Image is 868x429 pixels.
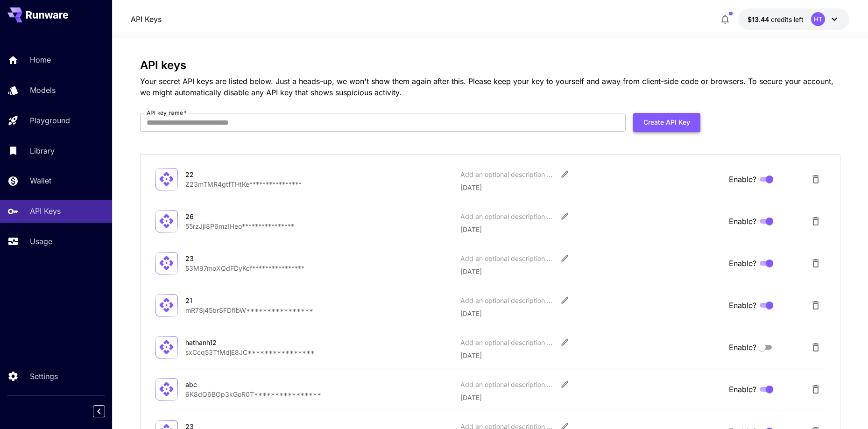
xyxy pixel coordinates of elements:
[30,115,70,126] p: Playground
[140,59,840,72] h3: API keys
[738,8,849,30] button: $13.43824HT
[460,267,721,276] p: [DATE]
[30,205,61,217] p: API Keys
[806,380,825,399] button: Delete API Key
[30,371,58,382] p: Settings
[557,250,573,267] button: Edit
[460,169,554,179] div: Add an optional description or comment
[460,211,554,221] div: Add an optional description or comment
[30,145,55,156] p: Library
[633,113,700,132] button: Create API Key
[460,253,554,263] div: Add an optional description or comment
[729,216,756,227] span: Enable?
[729,384,756,395] span: Enable?
[30,84,56,96] p: Models
[811,12,825,26] div: HT
[185,380,279,389] div: abc
[771,15,804,23] span: credits left
[460,380,554,389] div: Add an optional description or comment
[806,254,825,273] button: Delete API Key
[460,183,721,192] p: [DATE]
[806,338,825,357] button: Delete API Key
[460,338,554,347] div: Add an optional description or comment
[460,295,554,305] div: Add an optional description or comment
[147,109,187,117] label: API key name
[185,253,279,263] div: 23
[140,76,840,98] p: Your secret API keys are listed below. Just a heads-up, we won't show them again after this. Plea...
[131,14,162,25] a: API Keys
[185,295,279,305] div: 21
[729,258,756,269] span: Enable?
[557,376,573,393] button: Edit
[557,292,573,309] button: Edit
[460,351,721,360] p: [DATE]
[460,225,721,234] p: [DATE]
[460,309,721,318] p: [DATE]
[806,212,825,231] button: Delete API Key
[30,54,51,65] p: Home
[748,14,804,24] div: $13.43824
[131,14,162,25] nav: breadcrumb
[93,405,105,417] button: Collapse sidebar
[748,15,771,23] span: $13.44
[30,175,51,186] p: Wallet
[806,296,825,315] button: Delete API Key
[557,208,573,225] button: Edit
[729,342,756,353] span: Enable?
[185,169,279,179] div: 22
[30,236,52,247] p: Usage
[100,403,112,420] div: Collapse sidebar
[729,300,756,311] span: Enable?
[806,170,825,189] button: Delete API Key
[557,166,573,183] button: Edit
[460,393,721,402] p: [DATE]
[557,334,573,351] button: Edit
[185,211,279,221] div: 26
[729,174,756,185] span: Enable?
[185,338,279,347] div: hathanh12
